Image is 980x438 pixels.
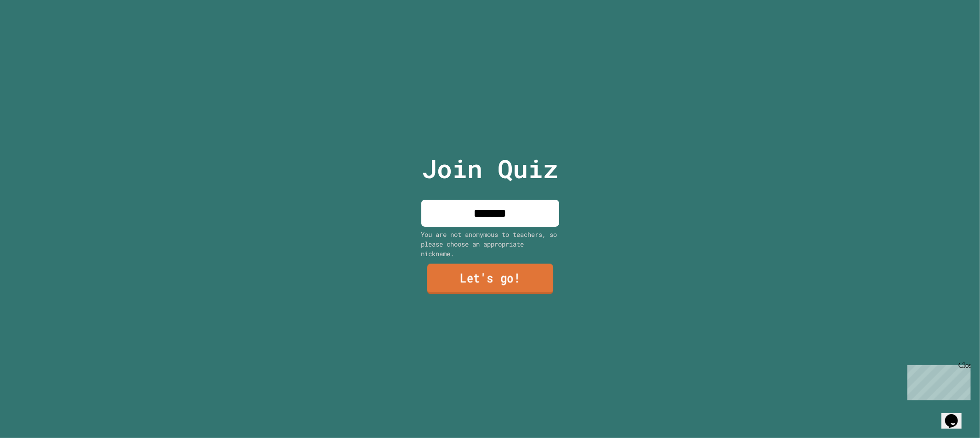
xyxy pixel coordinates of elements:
div: Chat with us now!Close [4,4,63,58]
iframe: chat widget [904,361,971,400]
iframe: chat widget [941,401,971,429]
p: Join Quiz [422,150,558,188]
a: Let's go! [427,264,553,294]
div: You are not anonymous to teachers, so please choose an appropriate nickname. [421,230,559,258]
